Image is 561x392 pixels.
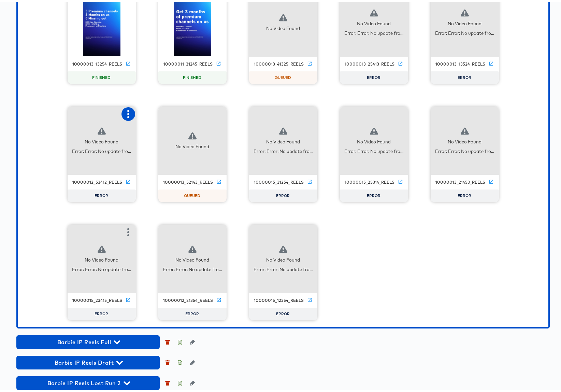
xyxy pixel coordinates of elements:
div: Error: Error: No update fro... [163,265,222,271]
div: No Video Found [448,19,481,25]
div: 10000015_12354_reels [254,296,304,302]
div: No Video Found [85,137,118,143]
span: ERROR [455,192,474,197]
div: Error: Error: No update fro... [254,265,313,271]
span: ERROR [274,310,293,315]
div: No Video Found [175,142,209,148]
div: No Video Found [175,255,209,262]
div: Error: Error: No update fro... [344,28,403,35]
span: FINISHED [181,73,204,79]
button: Barbie IP Reels Lost Run 2 [16,375,160,388]
span: QUEUED [182,192,203,197]
span: Barbie IP Reels Draft [20,356,156,366]
div: 10000013_13524_reels [435,60,485,65]
div: Error: Error: No update fro... [72,146,131,153]
div: 10000015_25314_reels [345,178,394,183]
div: 10000015_31254_reels [254,178,304,183]
span: ERROR [274,192,293,197]
div: Error: Error: No update fro... [435,146,494,153]
span: ERROR [364,73,384,79]
div: 10000013_13254_reels [72,60,122,65]
span: Barbie IP Reels Lost Run 2 [20,377,156,386]
span: ERROR [92,310,111,315]
div: Error: Error: No update fro... [344,146,403,153]
div: 10000013_25413_reels [345,60,394,65]
span: QUEUED [272,73,294,79]
div: 10000012_21354_reels [163,296,213,302]
div: No Video Found [448,137,481,143]
div: 10000013_52143_reels [163,178,213,183]
span: ERROR [364,192,384,197]
button: Barbie IP Reels Draft [16,354,160,368]
span: ERROR [455,73,474,79]
div: No Video Found [357,137,391,143]
div: No Video Found [266,24,300,30]
div: No Video Found [85,255,118,262]
div: Error: Error: No update fro... [435,28,494,35]
span: ERROR [183,310,202,315]
div: 10000015_23415_reels [72,296,122,302]
div: Error: Error: No update fro... [72,265,131,271]
span: Barbie IP Reels Full [20,336,156,345]
div: Error: Error: No update fro... [254,146,313,153]
span: FINISHED [90,73,114,79]
div: 10000012_53412_reels [72,178,122,183]
div: No Video Found [266,255,300,262]
div: 10000013_41325_reels [254,60,304,65]
div: No Video Found [266,137,300,143]
div: 10000013_21453_reels [435,178,485,183]
button: Barbie IP Reels Full [16,334,160,347]
span: ERROR [92,192,111,197]
div: 10000011_31245_reels [163,60,213,65]
div: No Video Found [357,19,391,25]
